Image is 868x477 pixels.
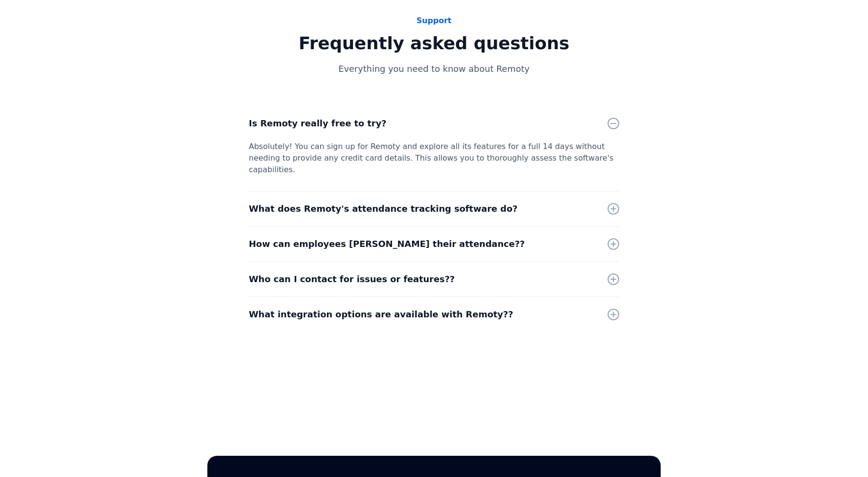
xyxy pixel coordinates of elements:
[249,118,386,128] strong: Is Remoty really free to try?
[249,141,619,176] div: Absolutely! You can sign up for Remoty and explore all its features for a full 14 days without ne...
[249,32,619,55] h2: Frequently asked questions
[835,444,858,467] iframe: PLUG_LAUNCHER_SDK
[249,15,619,27] div: Support
[249,62,619,75] div: Everything you need to know about Remoty
[249,274,455,284] strong: Who can I contact for issues or features??
[249,309,513,319] strong: What integration options are available with Remoty??
[249,239,525,249] strong: How can employees [PERSON_NAME] their attendance??
[249,204,517,214] strong: What does Remoty's attendance tracking software do?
